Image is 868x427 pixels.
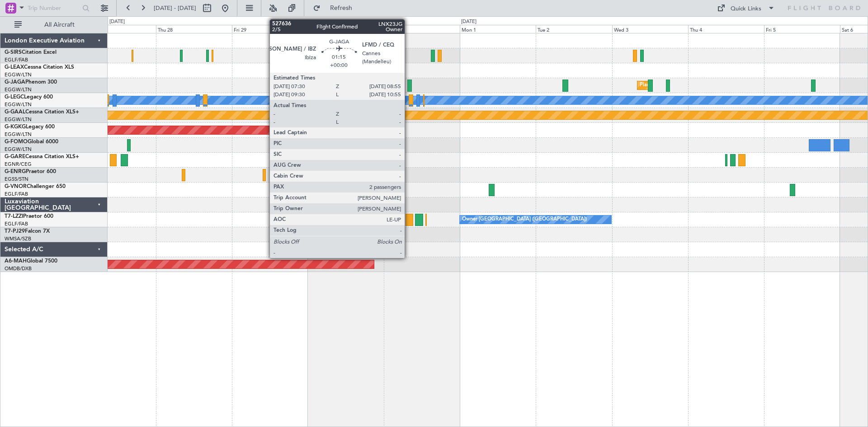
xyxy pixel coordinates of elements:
div: [DATE] [461,18,476,26]
div: Sun 31 [384,25,460,33]
a: A6-MAHGlobal 7500 [5,258,57,264]
a: WMSA/SZB [5,235,31,242]
span: G-KGKG [5,124,26,130]
a: EGGW/LTN [5,101,32,108]
span: G-GAAL [5,109,25,115]
a: EGLF/FAB [5,221,28,227]
a: EGNR/CEG [5,161,32,168]
a: EGGW/LTN [5,86,32,93]
span: A6-MAH [5,258,27,264]
span: G-FOMO [5,139,28,145]
button: Refresh [309,1,363,15]
a: G-GARECessna Citation XLS+ [5,154,79,160]
div: Fri 29 [232,25,308,33]
span: G-LEAX [5,65,24,70]
div: Planned Maint [GEOGRAPHIC_DATA] ([GEOGRAPHIC_DATA]) [640,79,782,92]
button: Quick Links [712,1,779,15]
a: G-LEGCLegacy 600 [5,94,53,100]
a: T7-LZZIPraetor 600 [5,214,53,219]
span: G-ENRG [5,169,26,174]
div: Sat 30 [308,25,384,33]
span: G-JAGA [5,80,25,85]
a: EGGW/LTN [5,131,32,138]
div: Wed 3 [612,25,688,33]
a: EGSS/STN [5,176,28,183]
div: Wed 27 [80,25,156,33]
div: Thu 4 [688,25,764,33]
a: G-JAGAPhenom 300 [5,80,57,85]
a: G-LEAXCessna Citation XLS [5,65,74,70]
div: Tue 2 [536,25,612,33]
a: G-SIRSCitation Excel [5,50,57,55]
div: Fri 5 [764,25,840,33]
span: Refresh [322,5,360,11]
span: G-LEGC [5,94,24,100]
div: Owner Ibiza [289,79,317,92]
button: All Aircraft [10,18,98,32]
span: G-SIRS [5,50,22,55]
a: G-ENRGPraetor 600 [5,169,56,174]
a: EGGW/LTN [5,116,32,123]
a: G-GAALCessna Citation XLS+ [5,109,79,115]
a: G-FOMOGlobal 6000 [5,139,58,145]
a: G-VNORChallenger 650 [5,184,66,189]
span: [DATE] - [DATE] [154,4,196,12]
span: All Aircraft [24,22,95,28]
span: T7-PJ29 [5,229,25,234]
a: EGLF/FAB [5,191,28,197]
div: Quick Links [731,5,761,14]
span: T7-LZZI [5,214,23,219]
span: G-VNOR [5,184,27,189]
div: Mon 1 [460,25,536,33]
a: T7-PJ29Falcon 7X [5,229,50,234]
a: EGGW/LTN [5,146,32,153]
div: Owner [GEOGRAPHIC_DATA] ([GEOGRAPHIC_DATA]) [462,213,587,226]
a: OMDB/DXB [5,265,32,272]
a: EGLF/FAB [5,56,28,63]
div: Thu 28 [156,25,232,33]
input: Trip Number [28,1,80,15]
div: [DATE] [109,18,125,26]
span: G-GARE [5,154,25,160]
a: G-KGKGLegacy 600 [5,124,55,130]
a: EGGW/LTN [5,71,32,78]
